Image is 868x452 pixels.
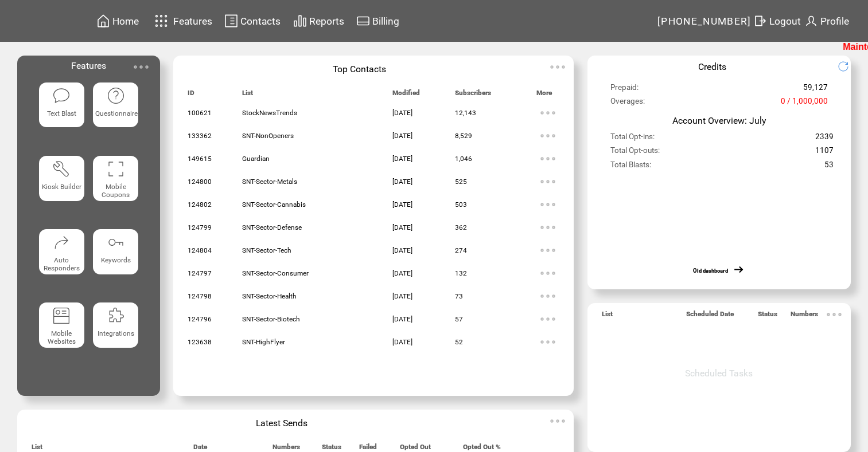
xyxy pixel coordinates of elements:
[602,310,613,323] span: List
[47,109,76,117] span: Text Blast
[112,15,139,27] span: Home
[672,115,766,126] span: Account Overview: July
[39,156,84,220] a: Kiosk Builder
[188,246,212,254] span: 124804
[93,302,138,367] a: Integrations
[95,109,138,117] span: Questionnaire
[188,155,212,163] span: 149615
[71,60,106,71] span: Features
[392,223,412,231] span: [DATE]
[536,308,559,331] img: ellypsis.svg
[758,310,777,323] span: Status
[242,109,297,117] span: StockNewsTrends
[536,262,559,285] img: ellypsis.svg
[242,338,285,346] span: SNT-HighFlyer
[52,160,71,178] img: tool%201.svg
[188,178,212,186] span: 124800
[42,183,81,191] span: Kiosk Builder
[823,303,846,326] img: ellypsis.svg
[693,268,728,274] a: Old dashboard
[803,83,828,97] span: 59,127
[392,89,420,102] span: Modified
[392,246,412,254] span: [DATE]
[188,201,212,209] span: 124802
[392,155,412,163] span: [DATE]
[791,310,818,323] span: Numbers
[536,193,559,216] img: ellypsis.svg
[242,223,302,231] span: SNT-Sector-Defense
[838,61,858,72] img: refresh.png
[107,87,125,105] img: questionnaire.svg
[93,82,138,147] a: Questionnaire
[240,15,281,27] span: Contacts
[242,201,306,209] span: SNT-Sector-Cannabis
[98,329,134,337] span: Integrations
[309,15,344,27] span: Reports
[107,160,125,178] img: coupons.svg
[256,418,308,429] span: Latest Sends
[44,256,80,272] span: Auto Responders
[455,292,463,300] span: 73
[188,132,212,140] span: 133362
[455,338,463,346] span: 52
[102,183,130,199] span: Mobile Coupons
[242,269,309,277] span: SNT-Sector-Consumer
[610,132,655,146] span: Total Opt-ins:
[657,15,752,27] span: [PHONE_NUMBER]
[93,229,138,293] a: Keywords
[455,178,467,186] span: 525
[610,160,651,174] span: Total Blasts:
[753,14,767,28] img: exit.svg
[610,97,645,111] span: Overages:
[151,11,172,30] img: features.svg
[698,61,726,72] span: Credits
[392,338,412,346] span: [DATE]
[546,56,569,78] img: ellypsis.svg
[95,12,141,30] a: Home
[392,109,412,117] span: [DATE]
[455,201,467,209] span: 503
[93,156,138,220] a: Mobile Coupons
[355,12,401,30] a: Billing
[455,109,476,117] span: 12,143
[685,368,753,379] span: Scheduled Tasks
[536,89,552,102] span: More
[392,269,412,277] span: [DATE]
[188,89,194,102] span: ID
[455,246,467,254] span: 274
[242,89,253,102] span: List
[610,83,639,97] span: Prepaid:
[39,82,84,147] a: Text Blast
[242,155,270,163] span: Guardian
[455,223,467,231] span: 362
[52,87,71,105] img: text-blast.svg
[392,178,412,186] span: [DATE]
[455,315,463,323] span: 57
[372,15,399,27] span: Billing
[48,329,76,345] span: Mobile Websites
[173,15,212,27] span: Features
[781,97,828,111] span: 0 / 1,000,000
[815,132,834,146] span: 2339
[803,12,851,30] a: Profile
[769,15,801,27] span: Logout
[242,246,291,254] span: SNT-Sector-Tech
[242,315,300,323] span: SNT-Sector-Biotech
[356,14,370,28] img: creidtcard.svg
[242,292,297,300] span: SNT-Sector-Health
[536,170,559,193] img: ellypsis.svg
[224,14,238,28] img: contacts.svg
[536,285,559,308] img: ellypsis.svg
[188,292,212,300] span: 124798
[188,315,212,323] span: 124796
[188,109,212,117] span: 100621
[39,229,84,293] a: Auto Responders
[107,306,125,325] img: integrations.svg
[293,14,307,28] img: chart.svg
[188,338,212,346] span: 123638
[107,233,125,251] img: keywords.svg
[455,155,472,163] span: 1,046
[536,216,559,239] img: ellypsis.svg
[223,12,282,30] a: Contacts
[804,14,818,28] img: profile.svg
